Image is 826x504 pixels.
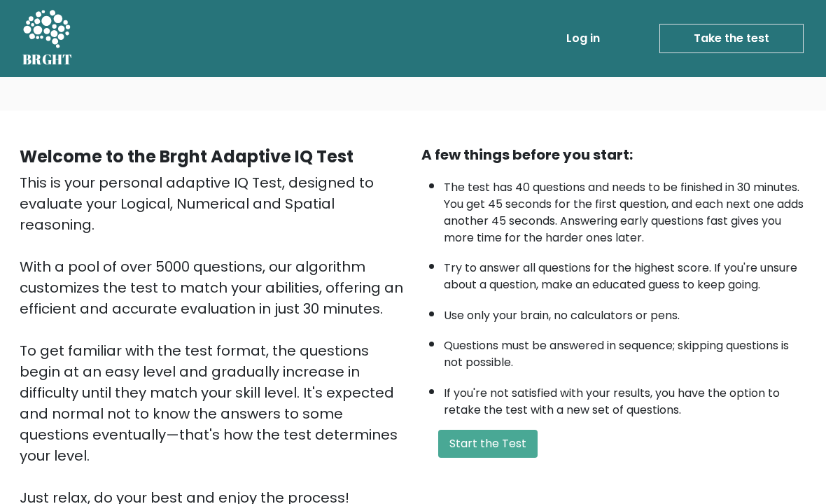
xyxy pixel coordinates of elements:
a: BRGHT [22,6,73,71]
h5: BRGHT [22,51,73,68]
a: Log in [561,24,605,52]
button: Start the Test [438,430,538,458]
li: Use only your brain, no calculators or pens. [444,300,806,324]
li: The test has 40 questions and needs to be finished in 30 minutes. You get 45 seconds for the firs... [444,172,806,246]
li: If you're not satisfied with your results, you have the option to retake the test with a new set ... [444,378,806,419]
li: Questions must be answered in sequence; skipping questions is not possible. [444,330,806,371]
li: Try to answer all questions for the highest score. If you're unsure about a question, make an edu... [444,253,806,293]
b: Welcome to the Brght Adaptive IQ Test [20,145,353,168]
a: Take the test [659,24,804,53]
div: A few things before you start: [421,144,806,165]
